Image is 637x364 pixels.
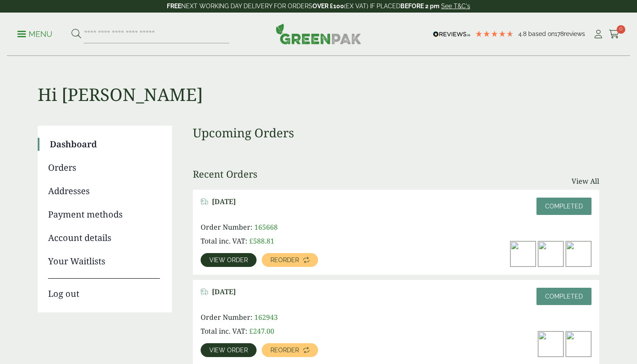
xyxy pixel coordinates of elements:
[38,56,599,105] h1: Hi [PERSON_NAME]
[609,30,620,39] i: Cart
[566,241,591,266] img: Dome-with-hold-lid-300x200.png
[518,30,528,37] span: 4.8
[193,126,599,140] h3: Upcoming Orders
[48,231,160,244] a: Account details
[572,176,599,186] a: View All
[270,347,299,353] span: Reorder
[48,185,160,198] a: Addresses
[48,208,160,221] a: Payment methods
[400,3,439,10] strong: BEFORE 2 pm
[167,3,181,10] strong: FREE
[262,343,318,357] a: Reorder
[193,168,257,179] h3: Recent Orders
[276,23,361,44] img: GreenPak Supplies
[566,331,591,357] img: Dome-with-hold-lid-300x200.png
[201,343,257,357] a: View order
[48,278,160,300] a: Log out
[48,161,160,174] a: Orders
[475,30,514,38] div: 4.78 Stars
[201,312,253,322] span: Order Number:
[50,138,160,151] a: Dashboard
[609,28,620,41] a: 0
[17,29,52,39] p: Menu
[528,30,555,37] span: Based on
[538,331,563,357] img: 20oz-PET-Smoothie-Cup-with-Chocolate-milkshake-and-cream-300x200.jpg
[17,29,52,38] a: Menu
[564,30,585,37] span: reviews
[312,3,344,10] strong: OVER £100
[593,30,604,39] i: My Account
[545,203,583,210] span: Completed
[555,30,564,37] span: 178
[433,31,471,37] img: REVIEWS.io
[212,198,236,206] span: [DATE]
[538,241,563,266] img: 20oz-PET-Smoothie-Cup-with-Chocolate-milkshake-and-cream-300x200.jpg
[249,236,253,246] span: £
[249,326,253,336] span: £
[254,312,278,322] span: 162943
[209,257,248,263] span: View order
[617,25,625,34] span: 0
[201,222,253,232] span: Order Number:
[254,222,278,232] span: 165668
[441,3,470,10] a: See T&C's
[249,236,274,246] bdi: 588.81
[212,288,236,296] span: [DATE]
[48,255,160,268] a: Your Waitlists
[201,253,257,267] a: View order
[510,241,536,266] img: 12oz-PET-Smoothie-Cup-with-Raspberry-Smoothie-no-lid-300x222.jpg
[249,326,274,336] bdi: 247.00
[262,253,318,267] a: Reorder
[270,257,299,263] span: Reorder
[201,236,247,246] span: Total inc. VAT:
[209,347,248,353] span: View order
[201,326,247,336] span: Total inc. VAT:
[545,293,583,300] span: Completed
